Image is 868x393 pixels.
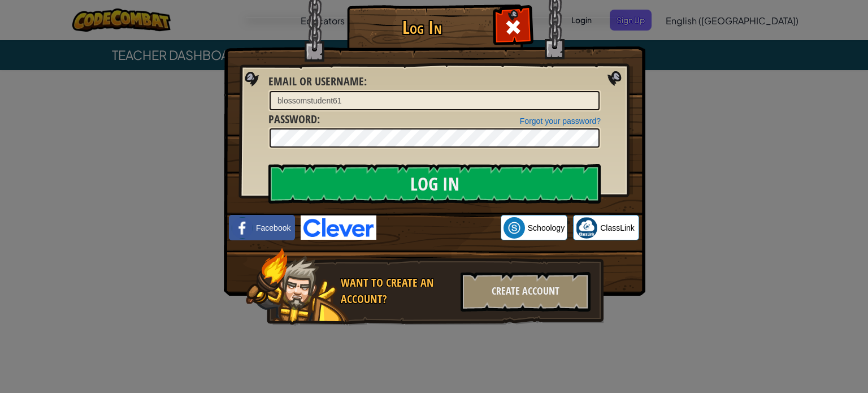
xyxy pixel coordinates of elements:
[256,222,290,234] span: Facebook
[376,215,501,240] iframe: To enrich screen reader interactions, please activate Accessibility in Grammarly extension settings
[268,74,364,89] span: Email or Username
[268,74,367,90] label: :
[520,116,601,126] a: Forgot your password?
[232,217,253,239] img: facebook_small.png
[268,164,601,204] input: Log In
[461,272,591,312] div: Create Account
[350,18,494,37] h1: Log In
[528,222,565,234] span: Schoology
[301,215,376,240] img: clever-logo-blue.png
[576,217,597,239] img: classlink-logo-small.png
[600,222,635,234] span: ClassLink
[268,111,320,128] label: :
[504,217,525,239] img: schoology.png
[268,111,317,127] span: Password
[341,275,454,307] div: Want to create an account?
